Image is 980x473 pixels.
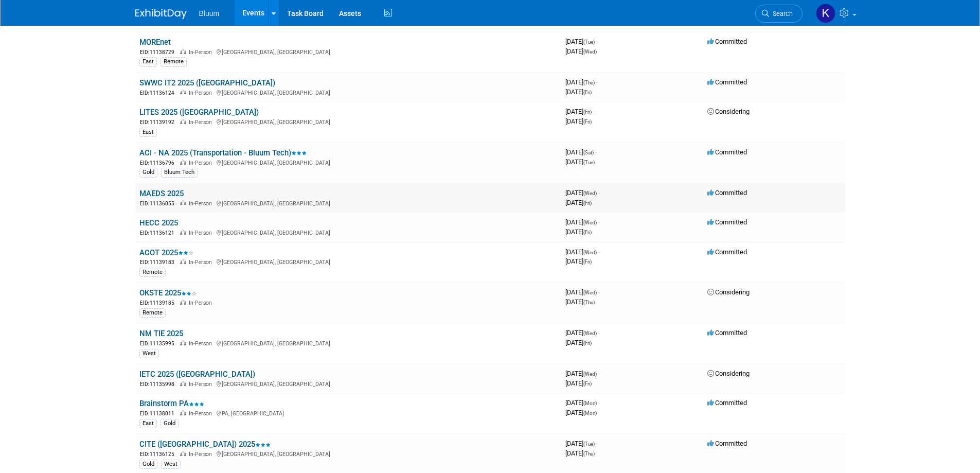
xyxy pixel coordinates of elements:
a: MOREnet [139,38,171,47]
img: In-Person Event [180,300,186,305]
a: Brainstorm PA [139,399,204,408]
img: In-Person Event [180,119,186,124]
div: [GEOGRAPHIC_DATA], [GEOGRAPHIC_DATA] [139,379,557,388]
span: EID: 11136121 [140,230,179,236]
span: (Thu) [583,80,595,85]
span: Committed [707,248,747,256]
span: Committed [707,189,747,197]
span: EID: 11139192 [140,119,179,125]
span: (Fri) [583,259,592,265]
div: [GEOGRAPHIC_DATA], [GEOGRAPHIC_DATA] [139,47,557,56]
span: EID: 11139183 [140,259,179,265]
div: East [139,419,157,428]
span: (Wed) [583,220,597,225]
img: In-Person Event [180,451,186,456]
div: Gold [139,460,157,469]
span: (Wed) [583,190,597,196]
img: In-Person Event [180,259,186,264]
div: [GEOGRAPHIC_DATA], [GEOGRAPHIC_DATA] [139,158,557,167]
div: [GEOGRAPHIC_DATA], [GEOGRAPHIC_DATA] [139,449,557,458]
span: In-Person [189,381,215,388]
span: EID: 11136796 [140,160,179,166]
span: [DATE] [565,440,598,447]
span: (Mon) [583,410,597,416]
span: (Fri) [583,200,592,206]
a: MAEDS 2025 [139,189,184,198]
div: [GEOGRAPHIC_DATA], [GEOGRAPHIC_DATA] [139,228,557,237]
a: IETC 2025 ([GEOGRAPHIC_DATA]) [139,370,255,379]
span: (Wed) [583,290,597,295]
span: [DATE] [565,88,592,96]
span: In-Person [189,340,215,347]
a: OKSTE 2025 [139,288,197,297]
span: EID: 11136055 [140,201,179,206]
img: In-Person Event [180,160,186,165]
span: (Wed) [583,250,597,255]
span: (Sat) [583,150,594,155]
span: EID: 11138729 [140,49,179,55]
span: [DATE] [565,298,595,306]
span: - [598,288,600,296]
span: [DATE] [565,399,600,407]
div: Remote [161,57,187,66]
div: PA, [GEOGRAPHIC_DATA] [139,409,557,417]
span: - [598,370,600,377]
img: In-Person Event [180,410,186,415]
span: Committed [707,399,747,407]
span: [DATE] [565,158,595,166]
span: EID: 11135995 [140,341,179,346]
span: (Fri) [583,230,592,235]
div: West [139,349,159,358]
span: - [596,38,598,45]
a: Search [755,5,803,23]
span: [DATE] [565,257,592,265]
span: - [598,248,600,256]
div: Bluum Tech [161,168,198,177]
span: Considering [707,288,750,296]
a: NM TIE 2025 [139,329,183,338]
span: Bluum [199,9,220,17]
span: [DATE] [565,148,597,156]
div: [GEOGRAPHIC_DATA], [GEOGRAPHIC_DATA] [139,339,557,347]
span: - [596,78,598,86]
span: Committed [707,38,747,45]
img: In-Person Event [180,49,186,54]
span: In-Person [189,200,215,207]
span: (Fri) [583,381,592,387]
span: EID: 11139185 [140,300,179,306]
span: [DATE] [565,370,600,377]
span: - [595,148,597,156]
span: (Thu) [583,451,595,457]
span: [DATE] [565,189,600,197]
a: ACI - NA 2025 (Transportation - Bluum Tech) [139,148,307,157]
span: - [598,329,600,337]
div: Remote [139,308,166,318]
span: [DATE] [565,108,595,115]
span: Committed [707,78,747,86]
a: HECC 2025 [139,218,178,227]
span: (Fri) [583,119,592,125]
span: (Tue) [583,441,595,447]
span: - [598,399,600,407]
span: (Fri) [583,109,592,115]
span: [DATE] [565,329,600,337]
span: (Fri) [583,340,592,346]
span: In-Person [189,90,215,96]
span: EID: 11136124 [140,90,179,96]
span: (Tue) [583,39,595,45]
div: [GEOGRAPHIC_DATA], [GEOGRAPHIC_DATA] [139,199,557,207]
div: Gold [139,168,157,177]
span: (Wed) [583,330,597,336]
span: Committed [707,148,747,156]
span: Search [769,10,793,17]
span: [DATE] [565,199,592,206]
span: EID: 11138011 [140,411,179,416]
span: [DATE] [565,409,597,416]
span: In-Person [189,119,215,126]
img: In-Person Event [180,340,186,345]
span: - [596,440,598,447]
span: Committed [707,440,747,447]
span: (Mon) [583,400,597,406]
span: [DATE] [565,248,600,256]
span: - [598,218,600,226]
